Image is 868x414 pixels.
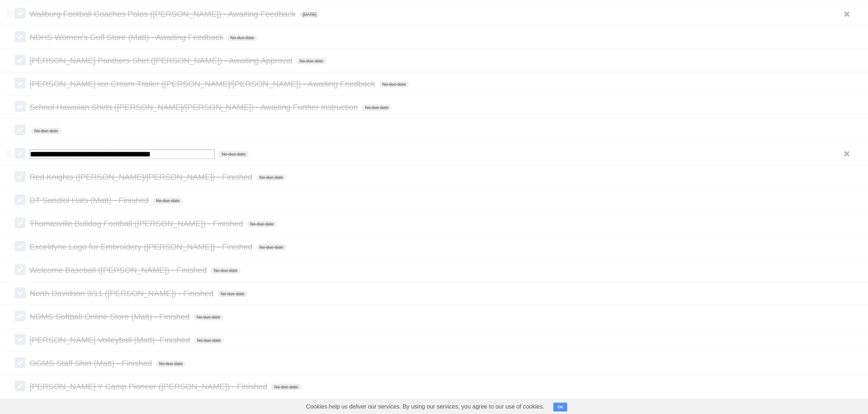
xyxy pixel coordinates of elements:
span: [PERSON_NAME] Ice Cream Trailer ([PERSON_NAME]/[PERSON_NAME]) - Awaiting Feedback [30,79,377,88]
label: Done [15,241,26,252]
span: Cookies help us deliver our services. By using our services, you agree to our use of cookies. [299,399,552,414]
label: Done [15,264,26,275]
span: No due date [379,81,409,88]
span: [PERSON_NAME] Y Camp Pioneer ([PERSON_NAME]) - Finished [30,382,269,391]
button: OK [553,403,568,411]
span: No due date [247,221,277,227]
span: No due date [362,104,392,111]
label: Done [15,55,26,65]
span: No due date [156,361,186,367]
span: NDMS Softball Online Store (Matt) - Finished [30,312,191,321]
span: No due date [194,337,223,344]
label: Done [15,124,26,135]
span: Wallburg Football Coaches Polos ([PERSON_NAME]) - Awaiting Feedback [30,9,297,19]
span: School Hawaiian Shirts ([PERSON_NAME]/[PERSON_NAME]) - Awaiting Further Instruction [30,103,360,112]
span: No due date [227,35,257,41]
span: [PERSON_NAME] Panthers Shirt ([PERSON_NAME]) - Awaiting Approval [30,56,294,65]
label: Done [15,218,26,228]
span: No due date [219,151,248,158]
label: Done [15,334,26,345]
span: No due date [31,128,61,134]
span: No due date [211,267,240,274]
span: No due date [153,198,183,204]
span: [DATE] [300,11,319,18]
span: Welcome Baseball ([PERSON_NAME]) - Finished [30,266,209,275]
label: Done [15,287,26,298]
label: Done [15,171,26,182]
label: Done [15,78,26,89]
label: Done [15,101,26,112]
label: Done [15,381,26,391]
label: Done [15,31,26,42]
label: Done [15,194,26,205]
span: No due date [218,291,247,297]
span: Thomasville Bulldog Football ([PERSON_NAME]) - Finished [30,219,245,228]
label: Done [15,357,26,368]
span: No due date [257,174,286,181]
span: No due date [257,244,286,251]
span: Red Knights ([PERSON_NAME]/[PERSON_NAME]) - Finished [30,172,254,182]
label: Done [15,311,26,322]
span: North Davidson 9/11 ([PERSON_NAME]) - Finished [30,289,215,298]
span: DT Sandlot Hats (Matt) - Finished [30,196,151,205]
span: NDHS Women's Golf Store (Matt) - Awaiting Feedback [30,33,225,42]
span: No due date [194,314,223,321]
label: Done [15,8,26,19]
span: No due date [271,384,301,390]
span: No due date [296,58,326,64]
span: OGMS Staff Shirt (Matt) - Finished [30,359,154,368]
span: [PERSON_NAME] Volleyball (Matt) -Finished [30,335,192,345]
label: Done [15,148,26,159]
span: Exceldyne Logo for Embroidery ([PERSON_NAME]) - Finished [30,242,254,251]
